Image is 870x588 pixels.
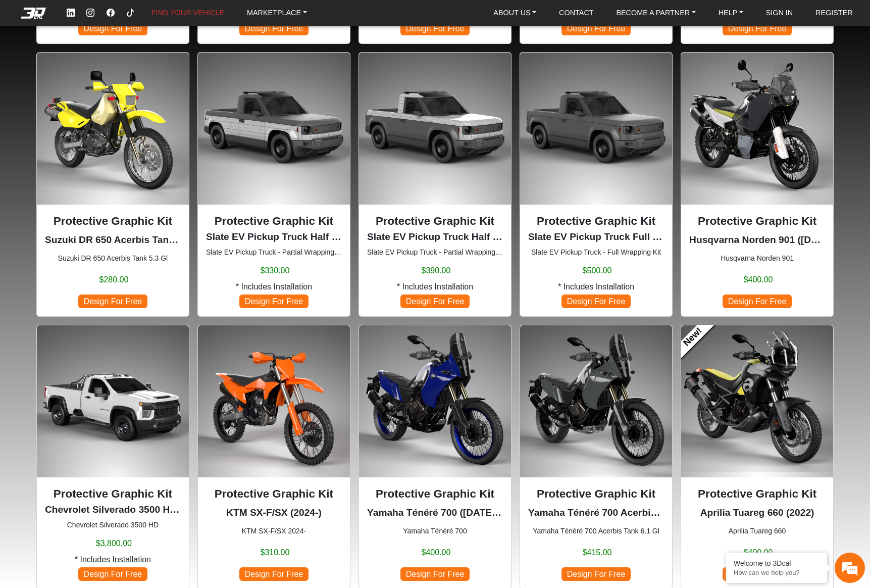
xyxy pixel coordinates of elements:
p: Aprilia Tuareg 660 (2022) [689,506,825,520]
img: EV Pickup Truck Full Set2026 [520,53,672,205]
span: Design For Free [723,295,791,308]
span: Conversation [5,316,68,323]
span: Design For Free [78,22,147,35]
small: Chevrolet Silverado 3500 HD [45,520,181,530]
p: Yamaha Ténéré 700 (2019-2024) [367,506,503,520]
span: * Includes Installation [558,281,634,293]
p: Protective Graphic Kit [206,485,342,503]
span: $280.00 [99,274,128,286]
p: Protective Graphic Kit [45,213,181,230]
img: Silverado 3500 HDnull2020-2023 [37,325,189,477]
span: Design For Free [400,22,469,35]
div: Articles [130,299,192,330]
small: Yamaha Ténéré 700 Acerbis Tank 6.1 Gl [528,526,664,536]
div: Welcome to 3Dcal [734,559,820,567]
a: MARKETPLACE [243,5,311,21]
small: KTM SX-F/SX 2024- [206,526,342,536]
a: CONTACT [555,5,597,21]
img: EV Pickup TruckHalf Top Set2026 [359,53,511,205]
span: * Includes Installation [397,281,473,293]
span: $3,800.00 [96,537,132,550]
p: KTM SX-F/SX (2024-) [206,506,342,520]
img: SX-F/SXnull2024- [198,325,350,477]
a: New! [673,317,714,358]
p: Protective Graphic Kit [528,213,664,230]
p: Husqvarna Norden 901 (2021-2024) [689,233,825,248]
p: Protective Graphic Kit [206,213,342,230]
p: Protective Graphic Kit [45,485,181,503]
div: Slate EV Pickup Truck - Full Wrapping Kit [520,52,673,317]
span: We're online! [59,119,139,215]
img: Norden 901null2021-2024 [681,53,833,205]
span: $415.00 [583,547,612,559]
p: Protective Graphic Kit [689,213,825,230]
p: Protective Graphic Kit [689,485,825,503]
p: Suzuki DR 650 Acerbis Tank 5.3 Gl (1996-2024) [45,233,181,248]
p: Protective Graphic Kit [367,213,503,230]
img: Ténéré 700null2019-2024 [359,325,511,477]
p: How can we help you? [734,569,820,576]
span: Design For Free [723,22,791,35]
img: Ténéré 700 Acerbis Tank 6.1 Gl2019-2024 [520,325,672,477]
div: Slate EV Pickup Truck - Partial Wrapping Kit [197,52,350,317]
div: Suzuki DR 650 Acerbis Tank 5.3 Gl [36,52,189,317]
span: $400.00 [744,274,773,286]
span: * Includes Installation [236,281,312,293]
img: Tuareg 660null2022 [681,325,833,477]
span: Design For Free [400,567,469,581]
img: DR 650Acerbis Tank 5.3 Gl1996-2024 [37,53,189,205]
small: Yamaha Ténéré 700 [367,526,503,536]
p: Slate EV Pickup Truck Full Set (2026) [528,230,664,244]
span: $500.00 [583,265,612,277]
div: Minimize live chat window [166,5,190,29]
span: $400.00 [744,547,773,559]
span: $390.00 [422,265,451,277]
div: FAQs [68,299,130,330]
a: HELP [714,5,747,21]
p: Yamaha Ténéré 700 Acerbis Tank 6.1 Gl (2019-2024) [528,506,664,520]
span: Design For Free [239,567,308,581]
p: Chevrolet Silverado 3500 HD (2020-2023) [45,503,181,517]
small: Slate EV Pickup Truck - Full Wrapping Kit [528,247,664,258]
p: Protective Graphic Kit [528,485,664,503]
span: $330.00 [261,265,290,277]
a: ABOUT US [489,5,540,21]
span: Design For Free [561,567,630,581]
img: EV Pickup TruckHalf Bottom Set2026 [198,53,350,205]
p: Slate EV Pickup Truck Half Bottom Set (2026) [206,230,342,244]
a: SIGN IN [762,5,797,21]
a: FIND YOUR VEHICLE [147,5,228,21]
span: Design For Free [239,295,308,308]
small: Husqvarna Norden 901 [689,253,825,264]
small: Aprilia Tuareg 660 [689,526,825,536]
span: Design For Free [723,567,791,581]
div: Chat with us now [68,53,185,66]
span: Design For Free [400,295,469,308]
span: Design For Free [78,295,147,308]
small: Slate EV Pickup Truck - Partial Wrapping Kit [206,247,342,258]
small: Suzuki DR 650 Acerbis Tank 5.3 Gl [45,253,181,264]
textarea: Type your message and hit 'Enter' [5,263,192,299]
div: Slate EV Pickup Truck - Partial Wrapping Kit [359,52,511,317]
p: Slate EV Pickup Truck Half Top Set (2026) [367,230,503,244]
span: Design For Free [78,567,147,581]
span: $400.00 [422,547,451,559]
a: REGISTER [811,5,857,21]
a: BECOME A PARTNER [612,5,699,21]
span: Design For Free [561,22,630,35]
p: Protective Graphic Kit [367,485,503,503]
span: * Includes Installation [75,554,151,566]
span: $310.00 [261,547,290,559]
span: Design For Free [239,22,308,35]
div: Navigation go back [11,52,26,67]
span: Design For Free [561,295,630,308]
small: Slate EV Pickup Truck - Partial Wrapping Kit [367,247,503,258]
div: Husqvarna Norden 901 [681,52,834,317]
